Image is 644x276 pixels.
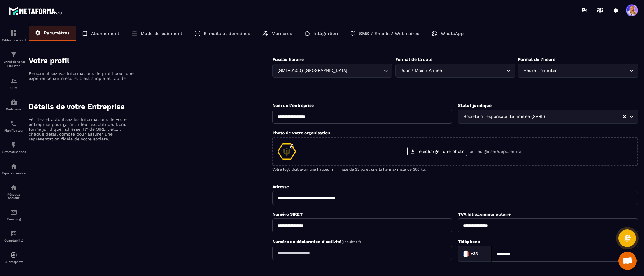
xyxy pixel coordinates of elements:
[272,130,330,135] label: Photo de votre organisation
[458,239,480,244] label: Téléphone
[341,240,361,244] span: (Facultatif)
[462,113,546,120] span: Société à responsabilité limitée (SARL)
[44,30,70,36] p: Paramètres
[272,57,304,62] label: Fuseau horaire
[204,31,250,36] p: E-mails et domaines
[479,249,485,258] input: Search for option
[2,38,26,42] p: Tableau de bord
[518,57,555,62] label: Format de l’heure
[272,239,361,244] label: Numéro de déclaration d'activité
[91,31,119,36] p: Abonnement
[2,172,26,175] p: Espace membre
[458,103,492,108] label: Statut juridique
[10,120,17,127] img: scheduler
[470,149,521,154] p: ou les glisser/déposer ici
[2,86,26,90] p: CRM
[2,129,26,132] p: Planificateur
[458,246,492,262] div: Search for option
[29,102,272,111] h4: Détails de votre Entreprise
[2,94,26,115] a: automationsautomationsWebinaire
[2,158,26,179] a: automationsautomationsEspace membre
[359,31,419,36] p: SMS / Emails / Webinaires
[2,115,26,137] a: schedulerschedulerPlanificateur
[272,212,303,217] label: Numéro SIRET
[272,103,314,108] label: Nom de l'entreprise
[2,218,26,221] p: E-mailing
[10,184,17,191] img: social-network
[313,31,338,36] p: Intégration
[395,57,432,62] label: Format de la date
[399,67,443,74] span: Jour / Mois / Année
[2,108,26,111] p: Webinaire
[10,141,17,149] img: automations
[518,64,638,78] div: Search for option
[10,30,17,37] img: formation
[460,248,472,260] img: Country Flag
[29,71,135,81] p: Personnalisez vos informations de profil pour une expérience sur mesure. C'est simple et rapide !
[2,179,26,204] a: social-networksocial-networkRéseaux Sociaux
[10,99,17,106] img: automations
[29,117,135,141] p: Vérifiez et actualisez les informations de votre entreprise pour garantir leur exactitude. Nom, f...
[2,73,26,94] a: formationformationCRM
[558,67,628,74] input: Search for option
[522,67,558,74] span: Heure : minutes
[271,31,292,36] p: Membres
[407,147,467,156] label: Télécharger une photo
[9,5,63,16] img: logo
[10,77,17,85] img: formation
[272,167,638,172] p: Votre logo doit avoir une hauteur minimale de 32 px et une taille maximale de 300 ko.
[458,110,638,124] div: Search for option
[2,225,26,247] a: accountantaccountantComptabilité
[458,212,511,217] label: TVA Intracommunautaire
[2,150,26,154] p: Automatisations
[272,184,289,189] label: Adresse
[618,252,637,270] div: Ouvrir le chat
[10,163,17,170] img: automations
[2,46,26,73] a: formationformationTunnel de vente Site web
[2,193,26,200] p: Réseaux Sociaux
[276,67,349,74] span: (GMT+01:00) [GEOGRAPHIC_DATA]
[2,239,26,242] p: Comptabilité
[2,260,26,264] p: IA prospects
[546,113,622,120] input: Search for option
[272,64,392,78] div: Search for option
[471,251,478,257] span: +33
[10,230,17,237] img: accountant
[2,60,26,68] p: Tunnel de vente Site web
[10,251,17,259] img: automations
[2,25,26,46] a: formationformationTableau de bord
[623,115,626,119] button: Clear Selected
[349,67,382,74] input: Search for option
[443,67,505,74] input: Search for option
[441,31,464,36] p: WhatsApp
[10,51,17,58] img: formation
[29,56,272,65] h4: Votre profil
[395,64,515,78] div: Search for option
[2,137,26,158] a: automationsautomationsAutomatisations
[10,209,17,216] img: email
[141,31,182,36] p: Mode de paiement
[2,204,26,225] a: emailemailE-mailing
